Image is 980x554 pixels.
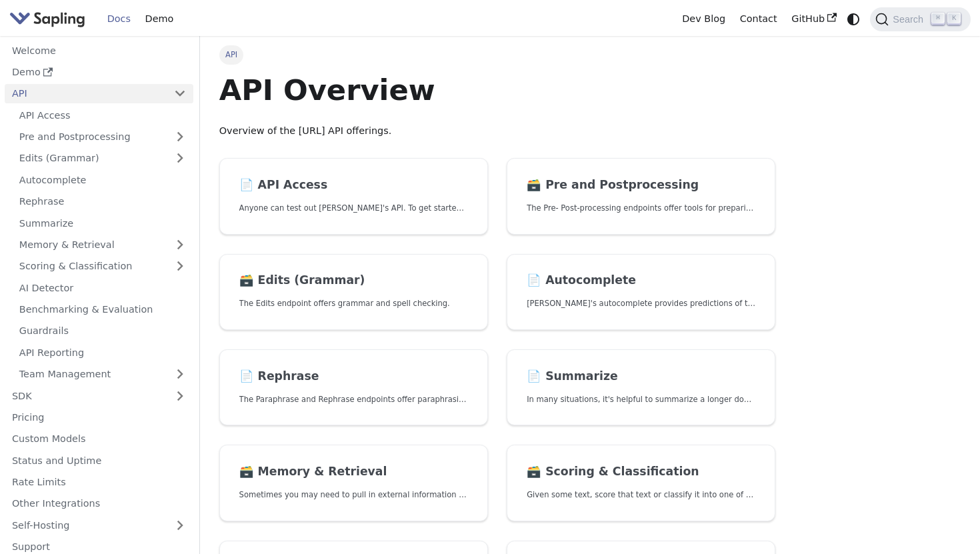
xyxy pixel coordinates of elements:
[527,489,755,501] p: Given some text, score that text or classify it into one of a set of pre-specified categories.
[12,105,193,125] a: API Access
[947,13,961,25] kbd: K
[9,9,90,29] a: Sapling.ai
[12,343,193,362] a: API Reporting
[239,178,468,193] h2: API Access
[527,178,755,193] h2: Pre and Postprocessing
[219,45,244,64] span: API
[12,192,193,211] a: Rephrase
[5,41,193,60] a: Welcome
[12,365,193,384] a: Team Management
[527,369,755,384] h2: Summarize
[5,451,193,470] a: Status and Uptime
[5,473,193,492] a: Rate Limits
[12,300,193,319] a: Benchmarking & Evaluation
[527,393,755,406] p: In many situations, it's helpful to summarize a longer document into a shorter, more easily diges...
[5,386,167,405] a: SDK
[167,386,193,405] button: Expand sidebar category 'SDK'
[5,515,193,535] a: Self-Hosting
[239,202,468,215] p: Anyone can test out Sapling's API. To get started with the API, simply:
[12,257,193,276] a: Scoring & Classification
[5,408,193,427] a: Pricing
[12,321,193,341] a: Guardrails
[5,429,193,449] a: Custom Models
[219,45,775,64] nav: Breadcrumbs
[12,170,193,189] a: Autocomplete
[527,297,755,310] p: Sapling's autocomplete provides predictions of the next few characters or words
[12,127,193,147] a: Pre and Postprocessing
[12,149,193,168] a: Edits (Grammar)
[9,9,85,29] img: Sapling.ai
[675,9,732,29] a: Dev Blog
[527,273,755,288] h2: Autocomplete
[167,84,193,103] button: Collapse sidebar category 'API'
[219,349,488,426] a: 📄️ RephraseThe Paraphrase and Rephrase endpoints offer paraphrasing for particular styles.
[5,494,193,513] a: Other Integrations
[931,13,945,25] kbd: ⌘
[219,445,488,521] a: 🗃️ Memory & RetrievalSometimes you may need to pull in external information that doesn't fit in t...
[239,465,468,479] h2: Memory & Retrieval
[5,84,167,103] a: API
[219,123,775,139] p: Overview of the [URL] API offerings.
[12,278,193,297] a: AI Detector
[784,9,843,29] a: GitHub
[507,445,775,521] a: 🗃️ Scoring & ClassificationGiven some text, score that text or classify it into one of a set of p...
[239,297,468,310] p: The Edits endpoint offers grammar and spell checking.
[239,393,468,406] p: The Paraphrase and Rephrase endpoints offer paraphrasing for particular styles.
[507,158,775,235] a: 🗃️ Pre and PostprocessingThe Pre- Post-processing endpoints offer tools for preparing your text d...
[219,72,775,108] h1: API Overview
[844,9,863,29] button: Switch between dark and light mode (currently system mode)
[507,349,775,426] a: 📄️ SummarizeIn many situations, it's helpful to summarize a longer document into a shorter, more ...
[219,158,488,235] a: 📄️ API AccessAnyone can test out [PERSON_NAME]'s API. To get started with the API, simply:
[239,273,468,288] h2: Edits (Grammar)
[733,9,785,29] a: Contact
[870,7,970,31] button: Search (Command+K)
[239,489,468,501] p: Sometimes you may need to pull in external information that doesn't fit in the context size of an...
[507,254,775,331] a: 📄️ Autocomplete[PERSON_NAME]'s autocomplete provides predictions of the next few characters or words
[219,254,488,331] a: 🗃️ Edits (Grammar)The Edits endpoint offers grammar and spell checking.
[12,213,193,233] a: Summarize
[239,369,468,384] h2: Rephrase
[5,63,193,82] a: Demo
[527,465,755,479] h2: Scoring & Classification
[527,202,755,215] p: The Pre- Post-processing endpoints offer tools for preparing your text data for ingestation as we...
[100,9,138,29] a: Docs
[138,9,181,29] a: Demo
[12,235,193,255] a: Memory & Retrieval
[889,14,931,25] span: Search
